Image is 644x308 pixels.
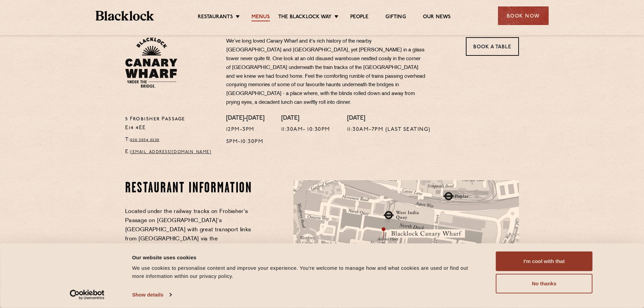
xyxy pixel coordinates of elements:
[278,14,332,21] a: The Blacklock Way
[57,290,117,300] a: Usercentrics Cookiebot - opens in a new window
[198,14,233,21] a: Restaurants
[125,37,177,88] img: BL_CW_Logo_Website.svg
[130,138,160,142] a: 020 3034 0230
[423,14,451,21] a: Our News
[347,125,431,134] p: 11:30am-7pm (Last Seating)
[125,115,216,133] p: 5 Frobisher Passage E14 4EE
[132,253,481,261] div: Our website uses cookies
[226,37,426,107] p: We’ve long loved Canary Wharf and it's rich history of the nearby [GEOGRAPHIC_DATA] and [GEOGRAPH...
[130,150,211,154] a: [EMAIL_ADDRESS][DOMAIN_NAME]
[347,115,431,122] h4: [DATE]
[496,252,593,271] button: I'm cool with that
[132,264,481,280] div: We use cookies to personalise content and improve your experience. You're welcome to manage how a...
[252,14,270,21] a: Menus
[226,115,264,122] h4: [DATE]-[DATE]
[125,136,216,144] p: T:
[125,209,251,251] span: Located under the railway tracks on Frobisher’s Passage on [GEOGRAPHIC_DATA]’s [GEOGRAPHIC_DATA] ...
[496,274,593,293] button: No thanks
[125,148,216,157] p: E:
[226,125,264,134] p: 12pm-3pm
[226,138,264,146] p: 5pm-10:30pm
[498,6,549,25] div: Book Now
[466,37,519,56] a: Book a Table
[281,115,330,122] h4: [DATE]
[350,14,368,21] a: People
[96,11,154,21] img: BL_Textured_Logo-footer-cropped.svg
[385,14,406,21] a: Gifting
[281,125,330,134] p: 11:30am- 10:30pm
[132,290,171,300] a: Show details
[125,180,255,197] h2: Restaurant Information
